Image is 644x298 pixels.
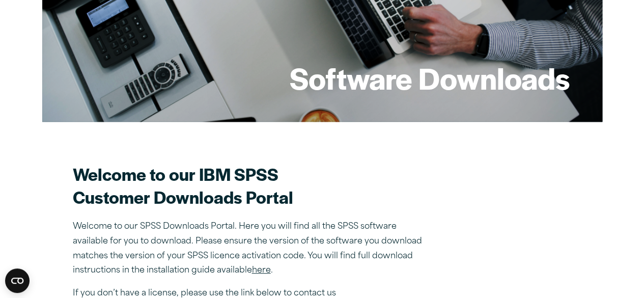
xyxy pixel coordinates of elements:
h1: Software Downloads [290,58,570,98]
button: Open CMP widget [5,268,30,293]
h2: Welcome to our IBM SPSS Customer Downloads Portal [73,162,429,208]
a: here [252,266,271,275]
p: Welcome to our SPSS Downloads Portal. Here you will find all the SPSS software available for you ... [73,220,429,278]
